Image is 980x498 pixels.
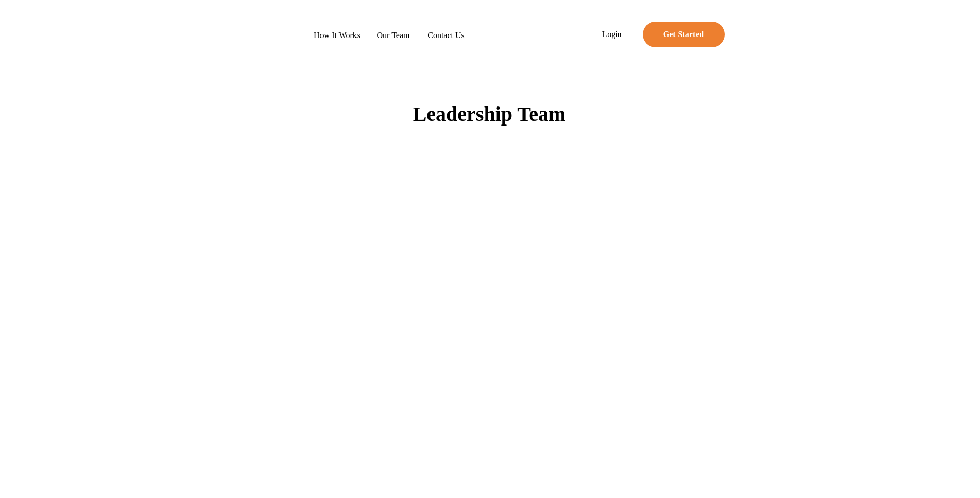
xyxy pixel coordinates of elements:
[419,30,473,41] a: Contact Us
[589,22,636,47] a: Login
[589,29,636,39] span: Login
[413,102,566,126] span: Leadership Team
[663,30,704,39] strong: Get Started
[307,30,368,40] span: How It Works
[419,30,473,40] span: Contact Us
[307,30,368,41] a: How It Works
[368,30,419,41] a: Our Team
[368,30,419,40] span: Our Team
[643,22,725,47] a: Get Started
